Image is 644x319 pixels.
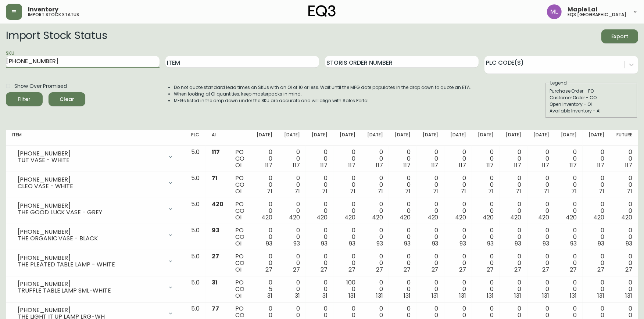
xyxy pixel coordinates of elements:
span: Inventory [28,7,58,12]
span: 27 [598,265,605,274]
span: 420 [483,213,494,222]
div: Filter [18,95,31,104]
span: OI [235,187,241,196]
span: 117 [459,161,466,169]
div: 0 0 [339,175,355,195]
span: 117 [542,161,549,169]
h2: Import Stock Status [6,29,107,43]
span: 71 [212,174,218,182]
div: 0 0 [339,227,355,247]
div: 0 0 [478,149,494,169]
div: 0 0 [616,201,632,221]
th: [DATE] [306,130,333,146]
span: 27 [265,265,272,274]
div: TRUFFLE TABLE LAMP SML-WHITE [18,287,163,294]
th: [DATE] [527,130,555,146]
div: 0 0 [588,201,604,221]
span: 27 [487,265,494,274]
div: 0 0 [395,227,411,247]
th: Item [6,130,185,146]
span: 420 [621,213,632,222]
div: 0 0 [284,227,300,247]
span: 93 [598,239,605,248]
span: 131 [570,291,577,300]
th: [DATE] [416,130,444,146]
div: 0 0 [395,175,411,195]
span: 420 [261,213,272,222]
div: 0 0 [395,149,411,169]
span: 71 [322,187,328,196]
span: 131 [515,291,522,300]
button: Clear [49,92,85,106]
span: 27 [348,265,355,274]
span: 27 [542,265,549,274]
span: 420 [427,213,439,222]
span: 93 [376,239,383,248]
span: 71 [350,187,355,196]
span: 117 [486,161,494,169]
th: [DATE] [278,130,306,146]
span: 27 [515,265,522,274]
span: 93 [626,239,632,248]
div: 0 0 [367,175,383,195]
span: OI [235,213,241,222]
span: OI [235,161,241,169]
span: Export [607,32,632,41]
div: 0 0 [616,175,632,195]
div: 0 0 [312,279,328,299]
div: [PHONE_NUMBER] [18,150,163,157]
div: 0 0 [284,149,300,169]
div: 0 0 [339,149,355,169]
td: 5.0 [185,276,205,302]
span: OI [235,265,241,274]
span: 93 [321,239,328,248]
div: [PHONE_NUMBER] [18,307,163,313]
span: 117 [265,161,272,169]
td: 5.0 [185,250,205,276]
div: 0 0 [533,149,549,169]
h5: import stock status [28,12,79,17]
div: 0 0 [505,175,521,195]
div: 0 0 [478,279,494,299]
div: Available Inventory - AI [550,108,633,114]
div: 0 0 [561,227,577,247]
div: 0 0 [588,149,604,169]
span: 27 [432,265,439,274]
span: 131 [459,291,466,300]
span: 71 [405,187,411,196]
span: 131 [487,291,494,300]
div: 0 0 [561,149,577,169]
span: 420 [212,200,223,208]
div: 0 0 [450,279,466,299]
div: 0 0 [616,227,632,247]
td: 5.0 [185,172,205,198]
div: TUT VASE - WHITE [18,157,163,164]
span: 71 [544,187,549,196]
div: 0 0 [256,253,272,273]
span: Clear [54,95,79,104]
div: 0 0 [450,175,466,195]
div: PO CO [235,227,244,247]
th: [DATE] [333,130,361,146]
div: 0 0 [478,227,494,247]
div: PO CO [235,253,244,273]
div: 0 0 [367,149,383,169]
li: Do not quote standard lead times on SKUs with an OI of 10 or less. Wait until the MFG date popula... [174,84,471,91]
div: 0 0 [256,175,272,195]
div: 0 0 [256,227,272,247]
span: 420 [566,213,577,222]
span: 420 [511,213,522,222]
span: 420 [344,213,355,222]
div: 0 0 [561,201,577,221]
div: 0 0 [505,149,521,169]
div: 0 0 [422,227,438,247]
div: THE GOOD LUCK VASE - GREY [18,209,163,216]
div: 0 0 [616,253,632,273]
div: 0 0 [533,253,549,273]
span: 131 [376,291,383,300]
div: [PHONE_NUMBER]THE GOOD LUCK VASE - GREY [12,201,179,217]
td: 5.0 [185,224,205,250]
span: 71 [627,187,632,196]
span: 93 [266,239,272,248]
div: 0 0 [395,201,411,221]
